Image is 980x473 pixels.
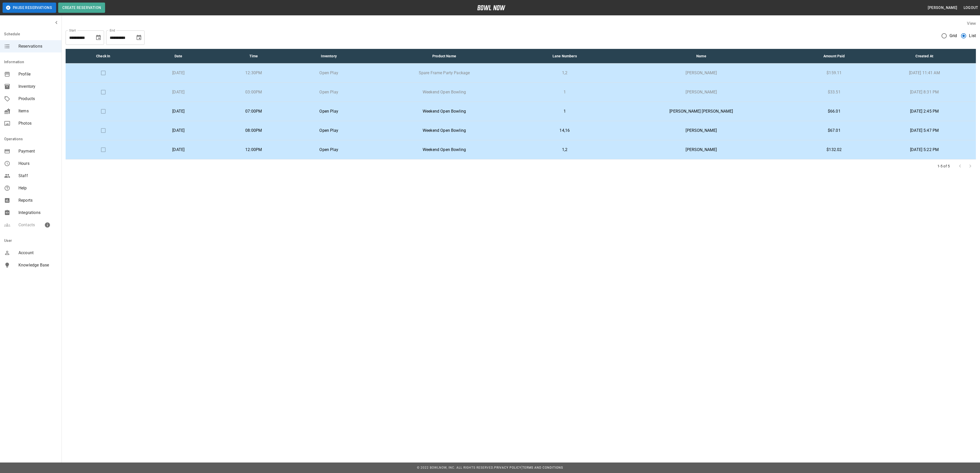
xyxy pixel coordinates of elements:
[220,147,287,153] p: 12:00PM
[18,160,57,167] span: Hours
[220,89,287,95] p: 03:00PM
[141,49,216,63] th: Date
[18,173,57,179] span: Staff
[799,108,869,114] p: $66.01
[371,89,518,95] p: Weekend Open Bowling
[295,108,362,114] p: Open Play
[66,49,141,63] th: Check In
[366,49,522,63] th: Product Name
[799,70,869,76] p: $159.11
[18,96,57,102] span: Products
[18,197,57,203] span: Reports
[371,147,518,153] p: Weekend Open Bowling
[526,147,603,153] p: 1,2
[926,3,959,13] button: [PERSON_NAME]
[216,49,291,63] th: Time
[295,89,362,95] p: Open Play
[877,70,972,76] p: [DATE] 11:41 AM
[18,185,57,191] span: Help
[611,147,791,153] p: [PERSON_NAME]
[877,147,972,153] p: [DATE] 5:22 PM
[477,5,505,10] img: logo
[950,33,957,39] span: Grid
[522,466,563,469] a: Terms and Conditions
[134,33,144,43] button: Choose date, selected date is Oct 6, 2025
[417,466,494,469] span: © 2022 BowlNow, Inc. All Rights Reserved.
[371,108,518,114] p: Weekend Open Bowling
[969,33,976,39] span: List
[295,70,362,76] p: Open Play
[799,89,869,95] p: $33.51
[295,127,362,134] p: Open Play
[220,127,287,134] p: 08:00PM
[611,108,791,114] p: [PERSON_NAME] [PERSON_NAME]
[58,3,105,13] button: Create Reservation
[799,147,869,153] p: $132.02
[18,43,57,49] span: Reservations
[371,127,518,134] p: Weekend Open Bowling
[967,21,976,26] label: View
[526,127,603,134] p: 14,16
[877,108,972,114] p: [DATE] 2:45 PM
[795,49,873,63] th: Amount Paid
[494,466,521,469] a: Privacy Policy
[937,164,950,169] p: 1-5 of 5
[3,3,56,13] button: Pause Reservations
[526,70,603,76] p: 1,2
[18,210,57,216] span: Integrations
[145,108,212,114] p: [DATE]
[220,70,287,76] p: 12:30PM
[18,120,57,126] span: Photos
[371,70,518,76] p: Spare Frame Party Package
[220,108,287,114] p: 07:00PM
[145,127,212,134] p: [DATE]
[145,89,212,95] p: [DATE]
[611,70,791,76] p: [PERSON_NAME]
[526,108,603,114] p: 1
[607,49,795,63] th: Name
[145,70,212,76] p: [DATE]
[526,89,603,95] p: 1
[18,148,57,154] span: Payment
[18,71,57,77] span: Profile
[93,33,104,43] button: Choose date, selected date is Sep 6, 2025
[962,3,980,13] button: Logout
[799,127,869,134] p: $67.01
[145,147,212,153] p: [DATE]
[522,49,607,63] th: Lane Numbers
[18,262,57,268] span: Knowledge Base
[877,89,972,95] p: [DATE] 8:31 PM
[18,108,57,114] span: Items
[295,147,362,153] p: Open Play
[18,250,57,256] span: Account
[611,89,791,95] p: [PERSON_NAME]
[18,83,57,90] span: Inventory
[291,49,366,63] th: Inventory
[611,127,791,134] p: [PERSON_NAME]
[877,127,972,134] p: [DATE] 5:47 PM
[873,49,976,63] th: Created At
